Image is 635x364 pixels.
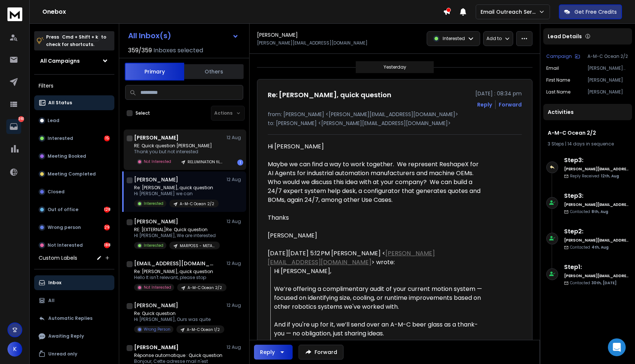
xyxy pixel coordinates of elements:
[592,280,616,286] span: 30th, [DATE]
[48,333,84,339] p: Awaiting Reply
[481,8,538,16] p: Email Outreach Service
[39,254,77,262] h3: Custom Labels
[34,347,114,361] button: Unread only
[587,65,629,71] p: [PERSON_NAME][EMAIL_ADDRESS][DOMAIN_NAME]
[268,249,435,266] a: [PERSON_NAME][EMAIL_ADDRESS][DOMAIN_NAME]
[144,201,163,206] p: Interested
[188,285,222,291] p: A-M-C Ocean 2/2
[48,135,73,141] p: Interested
[134,275,223,281] p: Hello It isn't relevant, please stop
[570,173,619,179] p: Reply Received
[274,320,485,338] div: And if you're up for it, we’ll send over an A-M-C beer glass as a thank-you — no obligation, just...
[34,131,114,146] button: Interested15
[477,101,492,108] button: Reply
[546,53,580,59] button: Campaign
[104,135,110,141] div: 15
[257,31,298,39] h1: [PERSON_NAME]
[299,345,343,360] button: Forward
[153,46,203,55] h3: Inboxes selected
[499,101,522,108] div: Forward
[548,141,628,147] div: |
[144,159,171,164] p: Not Interested
[61,33,99,41] span: Cmd + Shift + k
[592,209,608,214] span: 8th, Aug
[268,142,485,240] div: Hi [PERSON_NAME]
[559,4,622,19] button: Get Free Credits
[48,207,78,213] p: Out of office
[570,245,609,250] p: Contacted
[227,260,243,266] p: 12 Aug
[608,338,626,356] div: Open Intercom Messenger
[48,153,86,159] p: Meeting Booked
[587,77,629,83] p: [PERSON_NAME]
[268,111,522,118] p: from: [PERSON_NAME] <[PERSON_NAME][EMAIL_ADDRESS][DOMAIN_NAME]>
[7,342,22,357] button: K
[144,327,170,332] p: Wrong Person
[122,28,245,43] button: All Inbox(s)
[184,63,244,80] button: Others
[227,219,243,224] p: 12 Aug
[134,176,178,183] h1: [PERSON_NAME]
[134,149,223,155] p: Thank you but not interested
[144,243,163,248] p: Interested
[104,207,110,213] div: 128
[48,280,61,286] p: Inbox
[144,285,171,290] p: Not Interested
[136,110,150,116] label: Select
[543,104,632,120] div: Activities
[268,231,485,240] div: [PERSON_NAME]
[260,348,275,356] div: Reply
[128,32,171,39] h1: All Inbox(s)
[48,171,96,177] p: Meeting Completed
[34,81,114,91] h3: Filters
[475,90,522,97] p: [DATE] : 08:34 pm
[134,185,219,191] p: Re: [PERSON_NAME], quick question
[564,273,629,279] h6: [PERSON_NAME][EMAIL_ADDRESS][DOMAIN_NAME]
[134,311,223,317] p: Re: Quick question
[104,224,110,230] div: 29
[257,40,368,46] p: [PERSON_NAME][EMAIL_ADDRESS][DOMAIN_NAME]
[546,89,570,95] p: Last Name
[134,191,219,197] p: Hi [PERSON_NAME] we can
[34,238,114,253] button: Not Interested188
[486,36,502,42] p: Add to
[134,134,179,141] h1: [PERSON_NAME]
[40,57,80,65] h1: All Campaigns
[6,119,21,134] a: 360
[34,53,114,68] button: All Campaigns
[128,46,152,55] span: 359 / 359
[592,245,609,250] span: 4th, Aug
[564,227,629,236] h6: Step 2 :
[34,311,114,326] button: Automatic Replies
[268,119,522,127] p: to: [PERSON_NAME] <[PERSON_NAME][EMAIL_ADDRESS][DOMAIN_NAME]>
[274,285,485,311] div: We’re offering a complimentary audit of your current motion system — focused on identifying size,...
[134,302,178,309] h1: [PERSON_NAME]
[134,260,216,267] h1: [EMAIL_ADDRESS][DOMAIN_NAME]
[34,184,114,199] button: Closed
[134,227,220,233] p: RE: [EXTERNAL]Re: Quick question
[564,156,629,165] h6: Step 3 :
[134,233,220,239] p: HI [PERSON_NAME], We are interested
[548,129,628,137] h1: A-M-C Ocean 2/2
[564,237,629,243] h6: [PERSON_NAME][EMAIL_ADDRESS][DOMAIN_NAME]
[227,344,243,350] p: 12 Aug
[254,345,293,360] button: Reply
[187,327,220,332] p: A-M-C Ocean 1/2
[134,218,178,225] h1: [PERSON_NAME]
[564,166,629,172] h6: [PERSON_NAME][EMAIL_ADDRESS][DOMAIN_NAME]
[48,315,92,321] p: Automatic Replies
[134,317,223,322] p: Hi [PERSON_NAME], Ours was quite
[125,63,184,81] button: Primary
[134,143,223,149] p: RE: Quick question [PERSON_NAME]
[34,275,114,290] button: Inbox
[34,202,114,217] button: Out of office128
[227,302,243,308] p: 12 Aug
[134,269,223,275] p: Re: [PERSON_NAME], quick question
[601,173,619,179] span: 12th, Aug
[564,191,629,200] h6: Step 3 :
[548,141,564,147] span: 3 Steps
[227,135,243,141] p: 12 Aug
[180,243,215,249] p: MARPOSS - METAL STAMPING
[268,213,485,222] div: Thanks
